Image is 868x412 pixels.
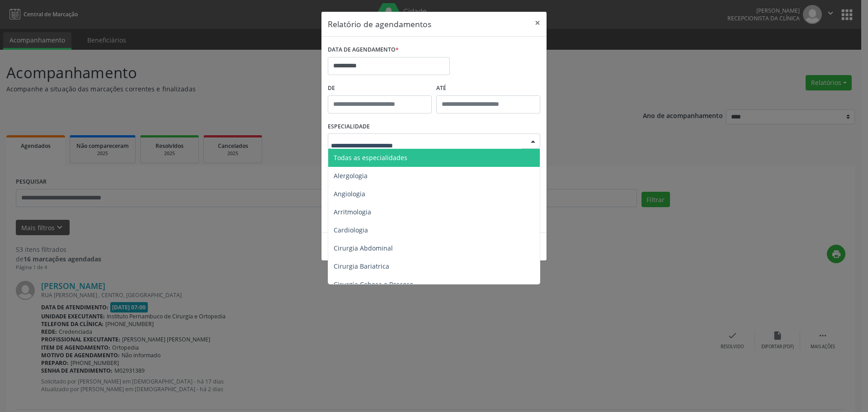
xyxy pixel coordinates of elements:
label: ATÉ [436,81,540,95]
button: Close [528,12,547,34]
span: Cirurgia Cabeça e Pescoço [334,280,413,289]
span: Arritmologia [334,208,371,216]
span: Cirurgia Bariatrica [334,262,389,270]
span: Todas as especialidades [334,153,407,162]
h5: Relatório de agendamentos [328,18,431,30]
span: Angiologia [334,189,365,198]
span: Cirurgia Abdominal [334,244,393,252]
label: ESPECIALIDADE [328,120,370,134]
label: De [328,81,432,95]
label: DATA DE AGENDAMENTO [328,43,399,57]
span: Cardiologia [334,226,368,234]
span: Alergologia [334,171,368,180]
